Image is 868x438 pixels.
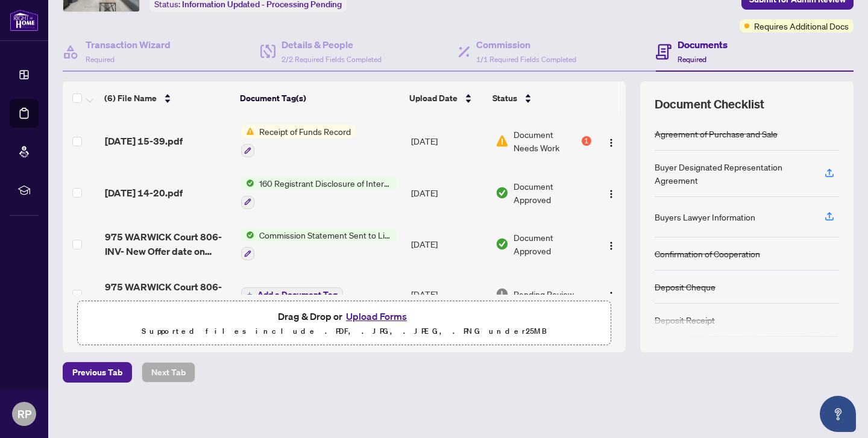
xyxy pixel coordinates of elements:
span: Required [678,55,706,64]
span: [DATE] 14-20.pdf [105,186,183,200]
img: Status Icon [241,125,254,138]
button: Logo [602,131,621,151]
span: 160 Registrant Disclosure of Interest - Acquisition ofProperty [254,177,397,190]
span: [DATE] 15-39.pdf [105,134,183,148]
button: Upload Forms [342,308,410,324]
button: Add a Document Tag [241,287,343,302]
button: Open asap [820,396,856,432]
h4: Transaction Wizard [86,37,171,52]
img: Document Status [495,287,509,301]
img: Document Status [495,237,509,251]
img: Status Icon [241,177,254,190]
th: Status [488,81,593,115]
img: Logo [606,241,616,251]
img: Document Status [495,134,509,148]
button: Status IconReceipt of Funds Record [241,125,356,157]
div: Buyer Designated Representation Agreement [655,160,810,187]
span: 1/1 Required Fields Completed [476,55,576,64]
img: Logo [606,291,616,301]
img: Status Icon [241,228,254,242]
span: RP [17,405,31,422]
button: Status IconCommission Statement Sent to Listing Brokerage [241,228,397,261]
button: Previous Tab [63,362,132,383]
span: 2/2 Required Fields Completed [281,55,382,64]
td: [DATE] [406,167,491,219]
p: Supported files include .PDF, .JPG, .JPEG, .PNG under 25 MB [85,324,603,339]
span: Previous Tab [72,363,122,382]
span: Pending Review [514,287,574,301]
div: Deposit Cheque [655,280,715,293]
img: logo [10,9,39,31]
button: Logo [602,234,621,254]
button: Status Icon160 Registrant Disclosure of Interest - Acquisition ofProperty [241,177,397,209]
span: Document Approved [514,180,591,206]
span: Add a Document Tag [257,290,338,299]
span: plus [247,292,253,298]
button: Logo [602,284,621,304]
button: Logo [602,183,621,202]
div: Agreement of Purchase and Sale [655,127,778,140]
span: Drag & Drop or [278,308,410,324]
th: Document Tag(s) [235,81,404,115]
span: Commission Statement Sent to Listing Brokerage [254,228,397,242]
button: Add a Document Tag [241,286,343,302]
div: Buyers Lawyer Information [655,210,755,224]
span: 975 WARWICK Court 806-INV- New Offer date on [DATE].pdf [105,230,231,258]
span: Document Approved [514,231,591,257]
div: Confirmation of Cooperation [655,247,760,260]
td: [DATE] [406,270,491,318]
span: Receipt of Funds Record [254,125,356,138]
img: Document Status [495,186,509,199]
th: (6) File Name [99,81,235,115]
td: [DATE] [406,115,491,167]
span: (6) File Name [104,92,157,105]
span: Drag & Drop orUpload FormsSupported files include .PDF, .JPG, .JPEG, .PNG under25MB [78,301,611,346]
td: [DATE] [406,219,491,271]
img: Logo [606,138,616,148]
span: Document Needs Work [514,128,579,154]
th: Upload Date [404,81,488,115]
div: Deposit Receipt [655,313,715,327]
span: Document Checklist [655,96,764,113]
h4: Details & People [281,37,382,52]
button: Next Tab [142,362,195,383]
img: Logo [606,189,616,199]
span: Upload Date [409,92,458,105]
span: Requires Additional Docs [754,19,849,33]
span: Status [492,92,517,105]
div: 1 [582,136,591,146]
h4: Documents [678,37,728,52]
h4: Commission [476,37,576,52]
span: 975 WARWICK Court 806-Trade Sheet-[PERSON_NAME] to Review - New Offer date on [DATE].pdf [105,280,231,308]
span: Required [86,55,115,64]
